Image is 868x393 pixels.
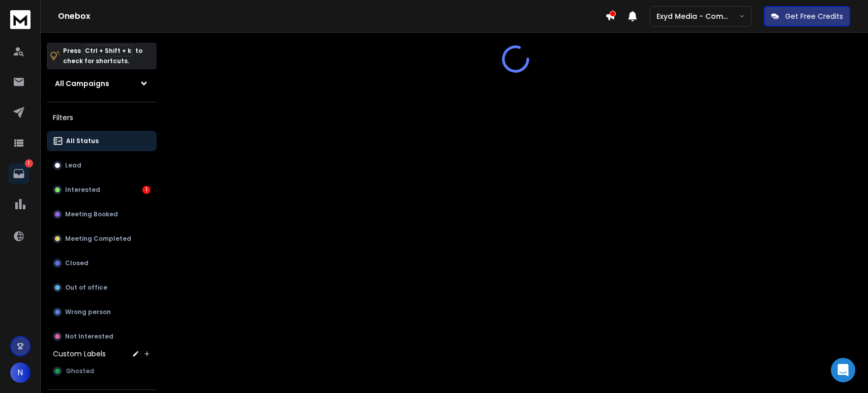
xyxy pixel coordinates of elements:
p: Exyd Media - Commercial Cleaning [656,11,739,21]
div: Open Intercom Messenger [831,358,855,382]
p: Lead [65,161,81,170]
button: N [10,362,31,383]
p: Out of office [65,284,107,292]
span: Ctrl + Shift + k [83,45,133,57]
button: Out of office [47,277,157,298]
span: Ghosted [66,367,94,375]
p: 1 [25,159,33,167]
p: Interested [65,186,100,194]
img: logo [10,10,31,29]
button: Wrong person [47,302,157,322]
h1: All Campaigns [55,78,109,89]
h1: Onebox [58,10,605,22]
button: Not Interested [47,326,157,347]
button: Closed [47,253,157,273]
button: All Status [47,131,157,151]
h3: Custom Labels [53,349,106,359]
p: Wrong person [65,308,111,316]
button: Meeting Booked [47,204,157,224]
p: Meeting Booked [65,210,118,218]
div: 1 [142,186,151,194]
h3: Filters [47,110,157,125]
button: Get Free Credits [764,6,850,26]
p: All Status [66,137,99,145]
p: Closed [65,259,88,267]
button: Meeting Completed [47,229,157,249]
p: Meeting Completed [65,235,131,243]
a: 1 [9,163,29,184]
p: Not Interested [65,332,113,341]
button: Ghosted [47,361,157,381]
button: All Campaigns [47,73,157,94]
button: Interested1 [47,180,157,200]
p: Get Free Credits [785,11,843,21]
p: Press to check for shortcuts. [63,46,142,66]
button: Lead [47,155,157,176]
